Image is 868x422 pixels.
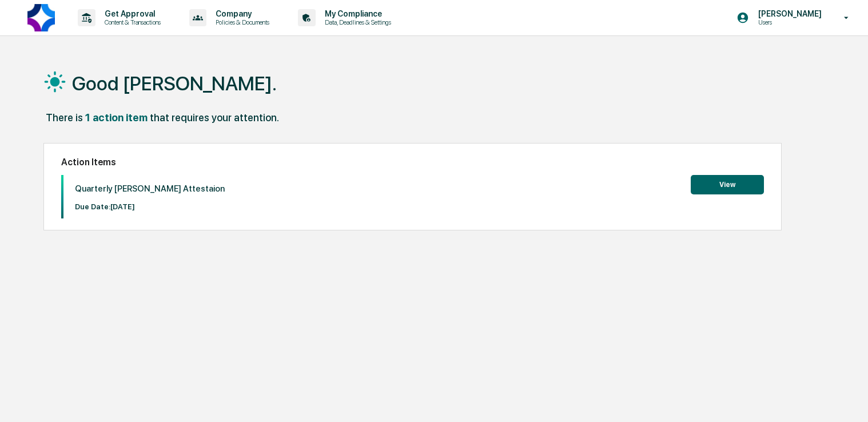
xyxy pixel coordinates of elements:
p: Data, Deadlines & Settings [316,18,397,26]
p: Content & Transactions [95,18,166,26]
div: There is [46,112,83,124]
a: View [691,178,764,189]
p: Get Approval [95,9,166,18]
p: My Compliance [316,9,397,18]
h1: Good [PERSON_NAME]. [72,72,277,95]
p: Company [206,9,275,18]
p: Due Date: [DATE] [75,202,225,211]
button: View [691,175,764,194]
h2: Action Items [61,157,765,168]
p: Users [749,18,827,26]
p: Policies & Documents [206,18,275,26]
div: that requires your attention. [150,112,279,124]
div: 1 action item [85,112,148,124]
p: [PERSON_NAME] [749,9,827,18]
p: Quarterly [PERSON_NAME] Attestaion [75,184,225,194]
img: logo [27,4,55,31]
